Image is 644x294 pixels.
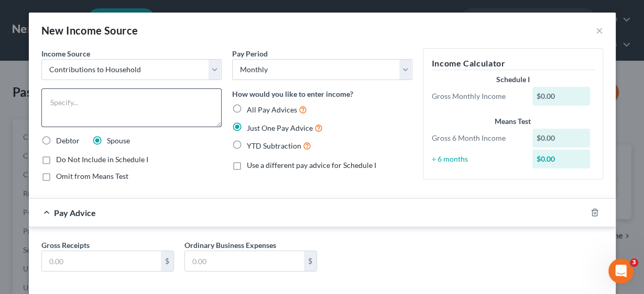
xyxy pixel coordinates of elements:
[41,49,90,58] span: Income Source
[608,258,634,284] iframe: Intercom live chat
[432,116,594,127] div: Means Test
[56,155,148,164] span: Do Not Include in Schedule I
[304,251,316,271] div: $
[432,57,594,70] h5: Income Calculator
[185,251,304,271] input: 0.00
[432,74,594,85] div: Schedule I
[41,240,90,251] label: Gross Receipts
[232,88,353,99] label: How would you like to enter income?
[532,87,590,106] div: $0.00
[596,24,603,37] button: ×
[56,136,80,145] span: Debtor
[427,154,528,164] div: ÷ 6 months
[41,23,138,38] div: New Income Source
[107,136,130,145] span: Spouse
[532,150,590,168] div: $0.00
[54,208,96,218] span: Pay Advice
[427,133,528,143] div: Gross 6 Month Income
[532,129,590,148] div: $0.00
[427,91,528,101] div: Gross Monthly Income
[247,141,301,150] span: YTD Subtraction
[232,48,268,59] label: Pay Period
[161,251,173,271] div: $
[247,105,297,114] span: All Pay Advices
[56,172,128,180] span: Omit from Means Test
[184,240,276,251] label: Ordinary Business Expenses
[630,258,638,267] span: 3
[247,161,376,169] span: Use a different pay advice for Schedule I
[42,251,161,271] input: 0.00
[247,123,313,132] span: Just One Pay Advice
